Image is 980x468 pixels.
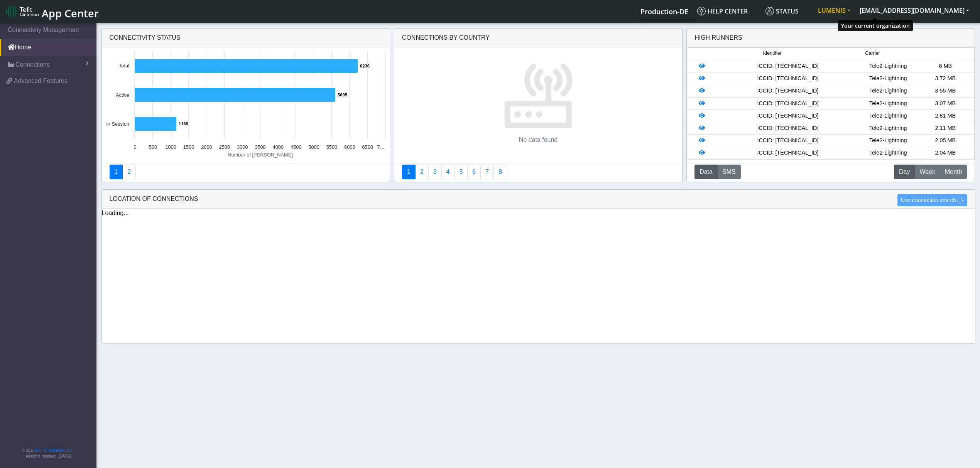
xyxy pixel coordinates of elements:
div: 2.04 MB [917,149,974,157]
text: 2000 [201,144,212,150]
span: App Center [42,6,99,20]
div: ICCID: [TECHNICAL_ID] [716,74,859,83]
img: loading [956,197,964,204]
text: 1000 [165,144,176,150]
div: 6 MB [917,62,974,71]
div: Tele2-Lightning [860,74,917,83]
text: Number of [PERSON_NAME] [228,152,293,158]
span: Status [765,7,799,15]
a: Deployment status [122,165,136,179]
text: 4500 [290,144,301,150]
text: 7… [377,144,385,150]
text: 6236 [360,64,370,68]
text: 3500 [255,144,265,150]
a: Carrier [415,165,429,179]
nav: Summary paging [110,165,382,179]
div: 2.81 MB [917,112,974,120]
div: ICCID: [TECHNICAL_ID] [716,136,859,145]
a: 14 Days Trend [467,165,481,179]
img: logo-telit-cinterion-gw-new.png [6,5,39,18]
span: Help center [697,7,748,15]
div: Connections By Country [394,29,682,47]
div: Tele2-Lightning [860,62,917,71]
text: 3000 [237,144,247,150]
div: ICCID: [TECHNICAL_ID] [716,124,859,133]
text: 1169 [179,121,188,126]
text: 5500 [326,144,337,150]
a: Connectivity status [110,165,123,179]
span: Day [899,167,910,177]
div: Tele2-Lightning [860,87,917,95]
button: LUMENIS [813,3,855,17]
a: App Center [6,3,98,20]
div: 3.07 MB [917,99,974,108]
text: In Session [106,121,129,127]
div: High Runners [694,33,742,42]
div: Tele2-Lightning [860,124,917,133]
a: Your current platform instance [640,3,688,19]
span: Week [919,167,935,177]
span: Carrier [865,50,880,57]
p: No data found [519,135,558,145]
text: 5000 [308,144,319,150]
button: Use connection search [897,194,967,206]
text: 1500 [183,144,194,150]
div: Your current organization [838,20,913,31]
div: Tele2-Lightning [860,99,917,108]
span: Identifier [763,50,782,57]
text: Total [118,63,129,69]
div: ICCID: [TECHNICAL_ID] [716,149,859,157]
span: Month [945,167,962,177]
a: Zero Session [480,165,494,179]
span: Production-DE [640,7,688,16]
div: 3.55 MB [917,87,974,95]
a: Help center [694,3,762,19]
button: Data [694,165,718,179]
a: Connections By Carrier [441,165,455,179]
text: 6000 [344,144,355,150]
div: Tele2-Lightning [860,136,917,145]
a: Telit IoT Solutions, Inc. [35,448,73,453]
div: LOCATION OF CONNECTIONS [102,190,975,209]
text: 2500 [219,144,230,150]
text: 500 [149,144,157,150]
div: ICCID: [TECHNICAL_ID] [716,99,859,108]
text: 4000 [272,144,283,150]
a: Usage by Carrier [454,165,468,179]
div: 3.72 MB [917,74,974,83]
div: 2.11 MB [917,124,974,133]
nav: Summary paging [402,165,674,179]
img: knowledge.svg [697,7,706,15]
text: 6500 [362,144,373,150]
span: Connections [15,60,50,69]
button: SMS [717,165,741,179]
text: 0 [133,144,136,150]
text: 5605 [338,93,347,97]
div: ICCID: [TECHNICAL_ID] [716,62,859,71]
span: Advanced Features [14,76,68,86]
text: Active [116,92,129,98]
div: Tele2-Lightning [860,112,917,120]
div: 2.05 MB [917,136,974,145]
img: status.svg [765,7,774,15]
a: Not Connected for 30 days [493,165,507,179]
button: Month [940,165,967,179]
div: Tele2-Lightning [860,149,917,157]
a: Usage per Country [428,165,442,179]
button: Week [914,165,940,179]
button: [EMAIL_ADDRESS][DOMAIN_NAME] [855,3,974,17]
a: Connections By Country [402,165,416,179]
div: Loading... [102,209,975,218]
div: ICCID: [TECHNICAL_ID] [716,87,859,95]
button: Day [894,165,915,179]
img: devices.svg [504,60,573,129]
div: Connectivity status [102,29,390,47]
div: ICCID: [TECHNICAL_ID] [716,112,859,120]
a: Status [762,3,813,19]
